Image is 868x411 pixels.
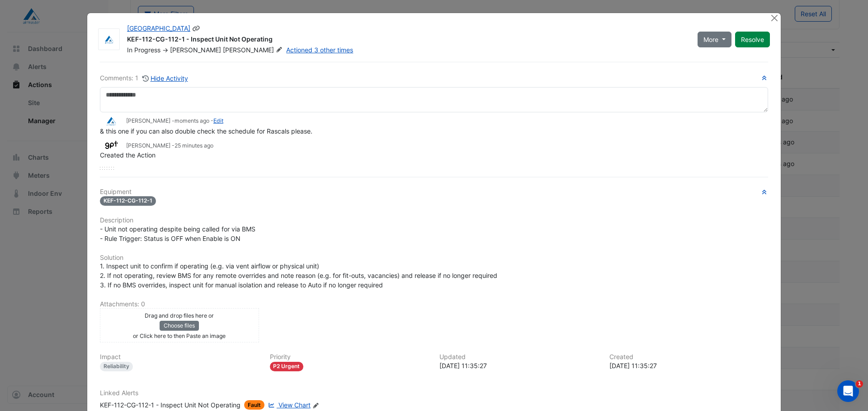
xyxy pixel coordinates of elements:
span: 1. Inspect unit to confirm if operating (e.g. via vent airflow or physical unit) 2. If not operat... [100,262,497,289]
h6: Updated [439,353,599,361]
fa-icon: Edit Linked Alerts [312,402,319,409]
button: More [698,32,731,47]
div: Reliability [100,362,133,371]
span: Created the Action [100,151,156,159]
span: 2025-10-07 12:00:46 [175,117,209,124]
span: In Progress [127,46,160,54]
span: [PERSON_NAME] [223,46,284,55]
span: [PERSON_NAME] [170,46,221,54]
span: - Unit not operating despite being called for via BMS - Rule Trigger: Status is OFF when Enable i... [100,225,255,242]
iframe: Intercom live chat [837,380,859,402]
span: 1 [856,380,863,388]
h6: Solution [100,254,768,262]
h6: Created [609,353,769,361]
a: [GEOGRAPHIC_DATA] [127,24,190,32]
button: Choose files [160,321,199,331]
h6: Attachments: 0 [100,300,768,308]
h6: Priority [270,353,429,361]
small: or Click here to then Paste an image [133,332,226,339]
small: [PERSON_NAME] - [126,142,213,150]
div: KEF-112-CG-112-1 - Inspect Unit Not Operating [127,35,687,46]
div: Comments: 1 [100,73,189,83]
h6: Equipment [100,188,768,196]
img: Airmaster Australia [100,116,123,126]
div: [DATE] 11:35:27 [609,361,769,370]
h6: Impact [100,353,259,361]
div: KEF-112-CG-112-1 - Inspect Unit Not Operating [100,400,241,410]
a: Actioned 3 other times [286,46,353,54]
span: 2025-10-07 11:35:27 [175,142,213,149]
span: Fault [244,400,264,410]
a: Edit [213,117,223,124]
small: [PERSON_NAME] - - [126,117,223,125]
button: Resolve [735,32,770,47]
span: KEF-112-CG-112-1 [100,196,156,206]
h6: Linked Alerts [100,389,768,397]
img: GPT Retail [100,140,123,150]
span: More [703,35,718,44]
div: P2 Urgent [270,362,304,371]
button: Close [769,13,779,23]
span: View Chart [278,401,311,409]
small: Drag and drop files here or [145,312,214,319]
div: [DATE] 11:35:27 [439,361,599,370]
span: Copy link to clipboard [192,24,200,32]
span: -> [162,46,168,54]
img: Airmaster Australia [99,35,119,44]
a: View Chart [266,400,311,410]
button: Hide Activity [142,73,189,83]
h6: Description [100,217,768,224]
span: & this one if you can also double check the schedule for Rascals please. [100,127,312,135]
